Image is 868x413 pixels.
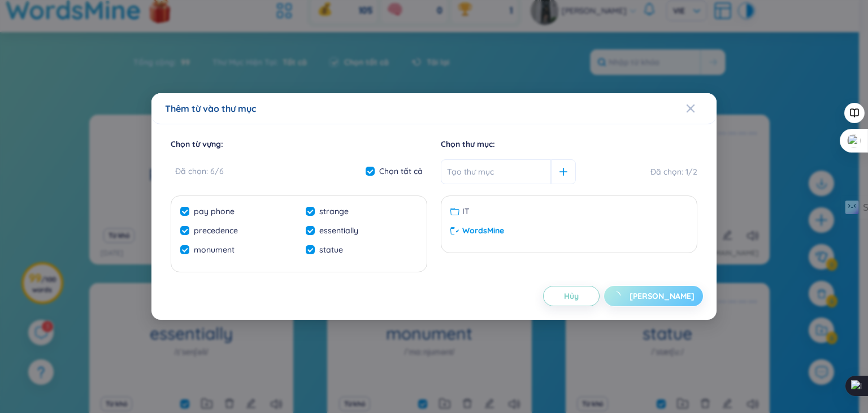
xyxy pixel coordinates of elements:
[650,166,697,178] div: Đã chọn : 1 / 2
[630,290,695,302] div: [PERSON_NAME]
[315,205,353,218] span: strange
[462,205,470,218] span: IT
[189,244,239,256] span: monument
[613,291,630,302] span: loading
[175,165,224,177] div: Đã chọn : 6 / 6
[604,286,703,306] button: [PERSON_NAME]
[315,244,348,256] span: statue
[441,159,551,184] input: Tạo thư mục
[462,224,504,237] span: WordsMine
[686,93,717,124] button: Close
[543,286,600,306] button: Hủy
[189,224,242,237] span: precedence
[375,165,427,177] span: Chọn tất cả
[564,290,579,302] span: Hủy
[189,205,239,218] span: pay phone
[441,138,697,150] div: Chọn thư mục :
[315,224,363,237] span: essentially
[171,138,427,150] div: Chọn từ vựng :
[165,102,703,115] div: Thêm từ vào thư mục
